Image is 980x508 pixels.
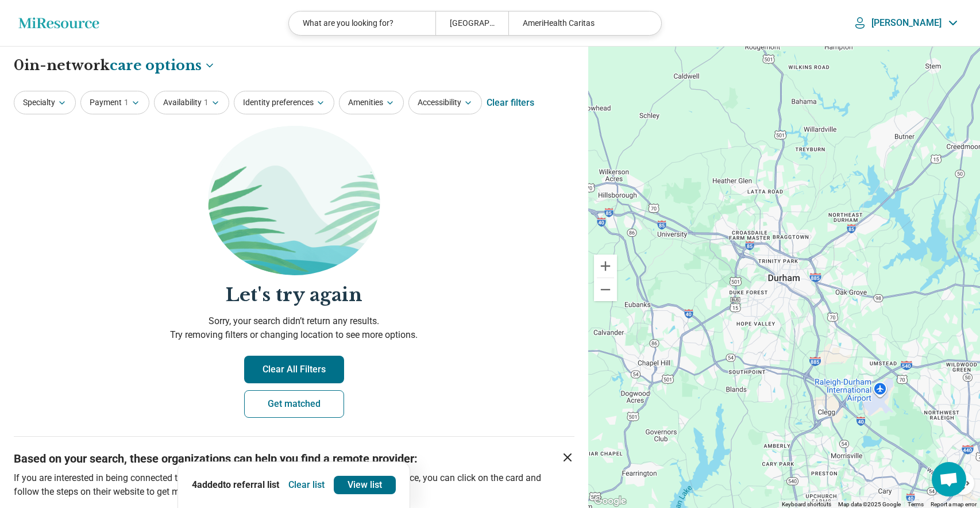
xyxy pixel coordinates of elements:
[931,501,977,507] a: Report a map error
[289,11,435,35] div: What are you looking for?
[838,501,901,507] span: Map data ©2025 Google
[234,91,334,114] button: Identity preferences
[244,390,344,418] a: Get matched
[110,56,215,75] button: Care options
[932,462,966,497] div: Open chat
[435,11,508,35] div: [GEOGRAPHIC_DATA], [GEOGRAPHIC_DATA]
[508,11,654,35] div: AmeriHealth Caritas
[487,89,534,117] div: Clear filters
[339,91,404,114] button: Amenities
[244,356,344,383] button: Clear All Filters
[192,478,279,492] p: 4 added
[871,17,942,29] p: [PERSON_NAME]
[110,56,202,75] span: care options
[14,314,574,342] p: Sorry, your search didn’t return any results. Try removing filters or changing location to see mo...
[14,282,574,308] h2: Let's try again
[408,91,482,114] button: Accessibility
[124,97,129,109] span: 1
[80,91,149,114] button: Payment1
[204,97,209,109] span: 1
[594,278,617,301] button: Zoom out
[14,56,215,75] h1: 0 in-network
[284,476,329,494] button: Clear list
[334,476,396,494] a: View list
[908,501,924,507] a: Terms (opens in new tab)
[223,479,279,490] span: to referral list
[154,91,229,114] button: Availability1
[594,255,617,278] button: Zoom in
[14,91,76,114] button: Specialty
